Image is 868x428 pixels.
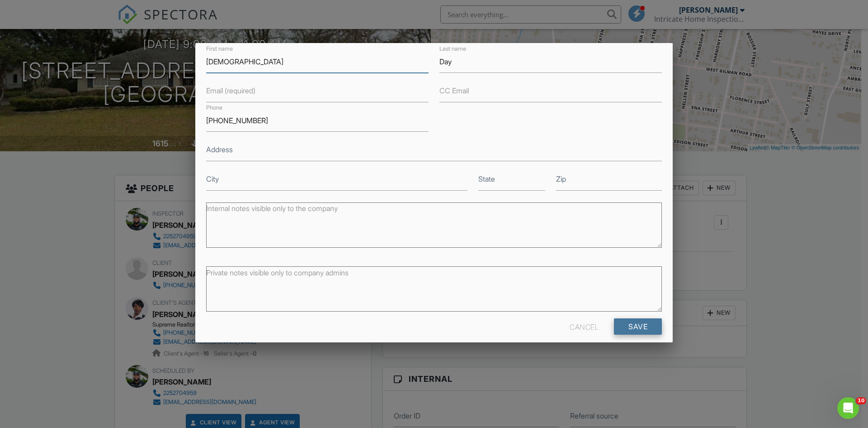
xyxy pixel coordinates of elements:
[206,86,255,96] label: Email (required)
[206,203,338,213] label: Internal notes visible only to the company
[206,104,222,112] label: Phone
[556,174,566,184] label: Zip
[439,45,466,53] label: Last name
[439,86,469,96] label: CC Email
[570,318,599,335] div: Cancel
[856,397,866,404] span: 10
[206,174,219,184] label: City
[614,318,662,335] input: Save
[206,144,233,154] label: Address
[206,268,349,278] label: Private notes visible only to company admins
[478,174,495,184] label: State
[206,45,233,53] label: First name
[837,397,859,419] iframe: Intercom live chat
